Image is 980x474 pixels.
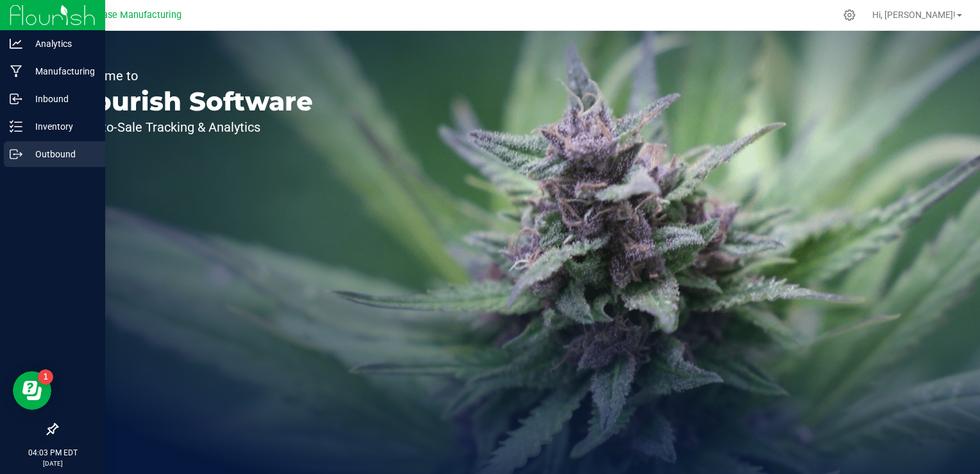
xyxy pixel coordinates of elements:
div: Manage settings [841,9,857,21]
p: Flourish Software [69,89,313,114]
iframe: Resource center unread badge [38,369,53,385]
p: 04:03 PM EDT [6,447,99,459]
inline-svg: Analytics [10,37,22,50]
p: Analytics [22,36,99,51]
p: Seed-to-Sale Tracking & Analytics [69,121,313,134]
p: Welcome to [69,69,313,82]
p: [DATE] [6,459,99,468]
p: Inventory [22,119,99,134]
p: Outbound [22,146,99,162]
p: Manufacturing [22,64,99,79]
inline-svg: Manufacturing [10,65,22,78]
p: Inbound [22,91,99,107]
inline-svg: Inbound [10,92,22,105]
inline-svg: Inventory [10,120,22,133]
span: Starbase Manufacturing [80,10,182,21]
iframe: Resource center [13,371,51,410]
span: Hi, [PERSON_NAME]! [872,10,956,20]
inline-svg: Outbound [10,148,22,161]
